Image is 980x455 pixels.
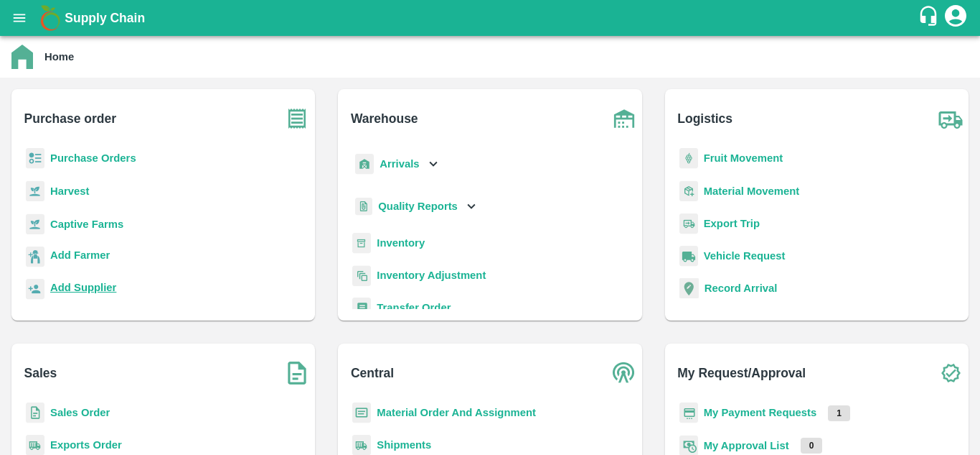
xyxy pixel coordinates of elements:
[377,439,431,451] a: Shipments
[50,282,116,293] b: Add Supplier
[377,270,486,281] a: Inventory Adjustment
[352,233,371,254] img: whInventory
[933,101,969,137] img: truck
[352,148,441,180] div: Arrivals
[65,8,918,28] a: Supply Chain
[44,51,74,63] b: Home
[704,152,783,164] a: Fruit Movement
[355,198,372,216] img: qualityReport
[50,280,116,299] a: Add Supplier
[352,192,479,221] div: Quality Reports
[279,355,315,391] img: soSales
[377,302,451,313] a: Transfer Order
[704,250,786,262] a: Vehicle Request
[679,278,699,298] img: recordArrival
[679,213,698,234] img: delivery
[679,180,698,202] img: material
[679,148,698,169] img: fruit
[352,265,371,286] img: inventory
[705,282,778,294] a: Record Arrival
[50,439,122,451] a: Exports Order
[606,355,642,391] img: central
[380,158,419,170] b: Arrivals
[26,403,44,423] img: sales
[24,363,57,383] b: Sales
[704,440,789,451] a: My Approval List
[677,109,732,129] b: Logistics
[50,152,136,164] a: Purchase Orders
[26,247,44,267] img: farmer
[50,219,123,230] a: Captive Farms
[50,249,110,261] b: Add Farmer
[679,246,698,267] img: vehicle
[26,180,44,202] img: harvest
[606,101,642,137] img: warehouse
[943,3,969,33] div: account of current user
[801,438,823,454] p: 0
[50,247,110,267] a: Add Farmer
[65,11,145,25] b: Supply Chain
[377,407,536,418] a: Material Order And Assignment
[24,109,116,129] b: Purchase order
[352,298,371,318] img: whTransfer
[26,279,44,300] img: supplier
[3,1,36,35] button: open drawer
[351,109,418,129] b: Warehouse
[352,403,371,423] img: centralMaterial
[918,5,943,31] div: customer-support
[677,363,806,383] b: My Request/Approval
[279,101,315,137] img: purchase
[26,148,44,169] img: reciept
[704,218,760,229] a: Export Trip
[828,405,850,421] p: 1
[36,4,65,32] img: logo
[355,154,374,175] img: whArrival
[377,237,425,249] a: Inventory
[50,407,110,418] a: Sales Order
[679,403,698,423] img: payment
[704,185,800,197] a: Material Movement
[351,363,394,383] b: Central
[378,201,458,212] b: Quality Reports
[933,355,969,391] img: check
[50,185,89,197] a: Harvest
[704,407,817,418] a: My Payment Requests
[11,45,33,69] img: home
[26,213,44,235] img: harvest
